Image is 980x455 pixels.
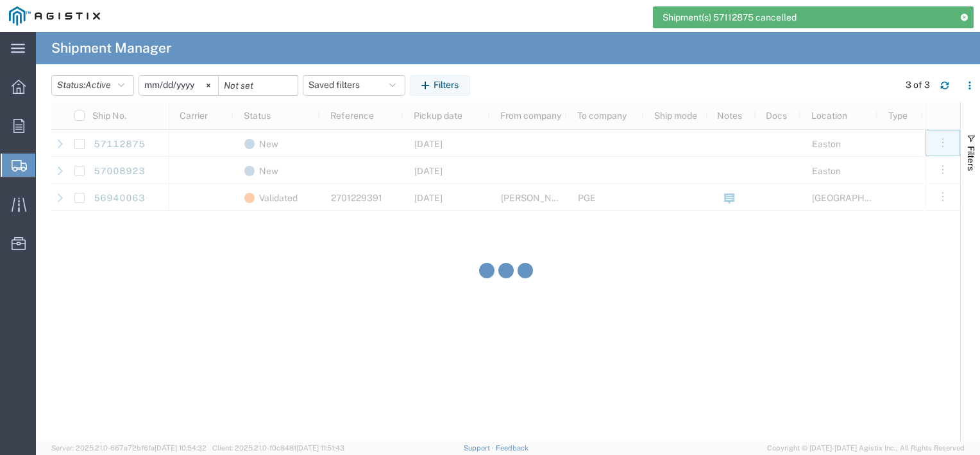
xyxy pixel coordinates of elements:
input: Not set [139,76,218,95]
span: Shipment(s) 57112875 cancelled [663,11,797,24]
button: Saved filters [303,75,405,96]
div: 3 of 3 [906,78,930,92]
span: [DATE] 10:54:32 [155,444,207,452]
img: logo [9,6,100,26]
span: [DATE] 11:51:43 [296,444,344,452]
span: Client: 2025.21.0-f0c8481 [212,444,344,452]
button: Filters [410,75,470,96]
span: Server: 2025.21.0-667a72bf6fa [51,444,207,452]
h4: Shipment Manager [51,32,171,64]
span: Filters [966,146,976,171]
a: Support [464,444,496,452]
span: Copyright © [DATE]-[DATE] Agistix Inc., All Rights Reserved [767,443,965,454]
input: Not set [219,76,298,95]
button: Status:Active [51,75,134,96]
span: Active [85,80,111,90]
a: Feedback [496,444,528,452]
